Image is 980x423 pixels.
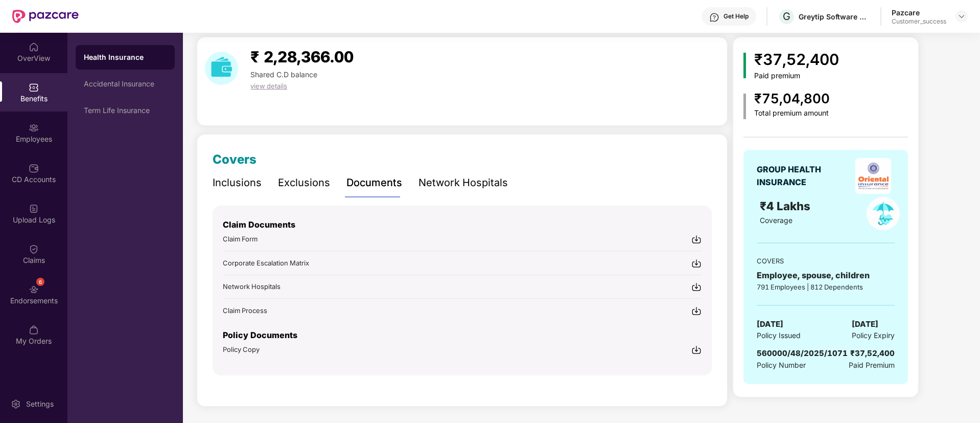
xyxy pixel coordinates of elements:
p: Policy Documents [223,329,702,342]
div: Total premium amount [754,109,830,118]
span: [DATE] [757,318,783,330]
div: 6 [36,278,44,286]
div: GROUP HEALTH INSURANCE [757,163,846,189]
div: 791 Employees | 812 Dependents [757,282,895,292]
img: svg+xml;base64,PHN2ZyBpZD0iRW1wbG95ZWVzIiB4bWxucz0iaHR0cDovL3d3dy53My5vcmcvMjAwMC9zdmciIHdpZHRoPS... [29,123,39,133]
span: 560000/48/2025/1071 [757,348,848,358]
span: Coverage [760,216,792,225]
img: svg+xml;base64,PHN2ZyBpZD0iVXBsb2FkX0xvZ3MiIGRhdGEtbmFtZT0iVXBsb2FkIExvZ3MiIHhtbG5zPSJodHRwOi8vd3... [29,204,39,214]
span: Claim Form [223,235,258,243]
img: svg+xml;base64,PHN2ZyBpZD0iTXlfT3JkZXJzIiBkYXRhLW5hbWU9Ik15IE9yZGVycyIgeG1sbnM9Imh0dHA6Ly93d3cudz... [29,325,39,335]
span: Policy Issued [757,330,801,341]
div: Greytip Software Private Limited [799,12,870,21]
span: G [783,10,790,23]
img: insurerLogo [855,158,891,194]
img: svg+xml;base64,PHN2ZyBpZD0iRG93bmxvYWQtMjR4MjQiIHhtbG5zPSJodHRwOi8vd3d3LnczLm9yZy8yMDAwL3N2ZyIgd2... [691,282,702,292]
img: policyIcon [867,197,900,230]
div: Term Life Insurance [84,106,167,115]
img: svg+xml;base64,PHN2ZyBpZD0iRG93bmxvYWQtMjR4MjQiIHhtbG5zPSJodHRwOi8vd3d3LnczLm9yZy8yMDAwL3N2ZyIgd2... [691,258,702,269]
img: svg+xml;base64,PHN2ZyBpZD0iRG93bmxvYWQtMjR4MjQiIHhtbG5zPSJodHRwOi8vd3d3LnczLm9yZy8yMDAwL3N2ZyIgd2... [691,234,702,244]
img: svg+xml;base64,PHN2ZyBpZD0iRW5kb3JzZW1lbnRzIiB4bWxucz0iaHR0cDovL3d3dy53My5vcmcvMjAwMC9zdmciIHdpZH... [29,284,39,295]
span: Corporate Escalation Matrix [223,259,309,267]
div: ₹37,52,400 [850,347,895,360]
img: svg+xml;base64,PHN2ZyBpZD0iRG93bmxvYWQtMjR4MjQiIHhtbG5zPSJodHRwOi8vd3d3LnczLm9yZy8yMDAwL3N2ZyIgd2... [691,306,702,316]
div: Network Hospitals [418,175,508,191]
span: ₹ 2,28,366.00 [250,48,354,66]
span: Covers [213,152,256,167]
span: Policy Number [757,361,806,369]
img: svg+xml;base64,PHN2ZyBpZD0iRG93bmxvYWQtMjR4MjQiIHhtbG5zPSJodHRwOi8vd3d3LnczLm9yZy8yMDAwL3N2ZyIgd2... [691,345,702,355]
img: icon [743,94,746,119]
div: Exclusions [278,175,330,191]
div: Accidental Insurance [84,80,167,88]
div: COVERS [757,256,895,266]
img: download [205,52,238,85]
div: Inclusions [213,175,262,191]
p: Claim Documents [223,218,702,231]
img: svg+xml;base64,PHN2ZyBpZD0iQ0RfQWNjb3VudHMiIGRhdGEtbmFtZT0iQ0QgQWNjb3VudHMiIHhtbG5zPSJodHRwOi8vd3... [29,163,39,173]
img: svg+xml;base64,PHN2ZyBpZD0iRHJvcGRvd24tMzJ4MzIiIHhtbG5zPSJodHRwOi8vd3d3LnczLm9yZy8yMDAwL3N2ZyIgd2... [958,12,966,20]
div: ₹75,04,800 [754,88,830,109]
img: svg+xml;base64,PHN2ZyBpZD0iSG9tZSIgeG1sbnM9Imh0dHA6Ly93d3cudzMub3JnLzIwMDAvc3ZnIiB3aWR0aD0iMjAiIG... [29,42,39,52]
div: Documents [346,175,402,191]
div: Settings [23,399,57,409]
span: Claim Process [223,306,267,315]
div: Customer_success [892,17,946,26]
div: ₹37,52,400 [754,48,839,72]
div: Employee, spouse, children [757,269,895,282]
span: [DATE] [852,318,878,330]
img: icon [743,53,746,78]
span: ₹4 Lakhs [760,199,813,213]
img: svg+xml;base64,PHN2ZyBpZD0iU2V0dGluZy0yMHgyMCIgeG1sbnM9Imh0dHA6Ly93d3cudzMub3JnLzIwMDAvc3ZnIiB3aW... [11,399,21,409]
div: Paid premium [754,72,839,80]
span: view details [250,82,287,90]
span: Policy Expiry [852,330,895,341]
img: New Pazcare Logo [12,10,79,23]
div: Get Help [724,12,749,20]
span: Shared C.D balance [250,70,317,79]
img: svg+xml;base64,PHN2ZyBpZD0iSGVscC0zMngzMiIgeG1sbnM9Imh0dHA6Ly93d3cudzMub3JnLzIwMDAvc3ZnIiB3aWR0aD... [709,12,719,23]
div: Pazcare [892,8,946,17]
span: Paid Premium [849,360,895,371]
span: Network Hospitals [223,282,281,291]
img: svg+xml;base64,PHN2ZyBpZD0iQmVuZWZpdHMiIHhtbG5zPSJodHRwOi8vd3d3LnczLm9yZy8yMDAwL3N2ZyIgd2lkdGg9Ij... [29,82,39,93]
div: Health Insurance [84,52,167,62]
img: svg+xml;base64,PHN2ZyBpZD0iQ2xhaW0iIHhtbG5zPSJodHRwOi8vd3d3LnczLm9yZy8yMDAwL3N2ZyIgd2lkdGg9IjIwIi... [29,244,39,254]
span: Policy Copy [223,345,260,353]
